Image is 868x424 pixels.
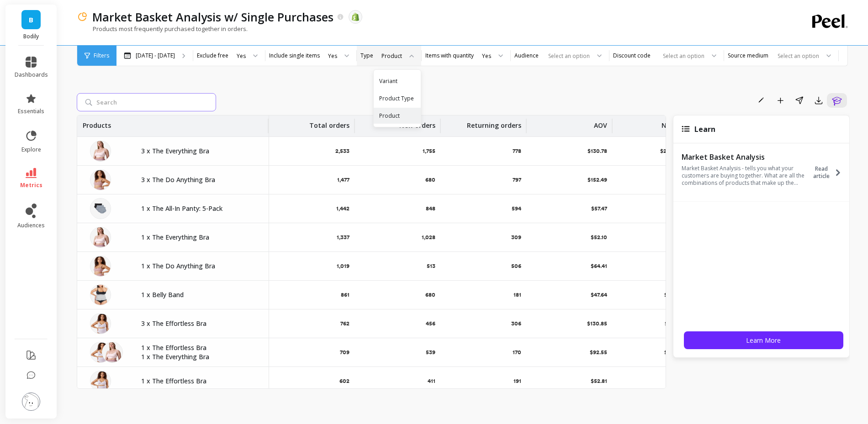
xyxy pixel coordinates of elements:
p: 762 [340,320,349,327]
div: Product [381,52,402,60]
p: 1 x The Effortless Bra [141,343,258,352]
p: 181 [513,291,521,298]
p: $57.47 [591,205,607,212]
p: 3 x The Effortless Bra [141,319,258,328]
p: 411 [428,377,435,385]
p: 191 [513,377,521,385]
p: 1 x The Everything Bra [141,352,258,361]
span: explore [21,146,41,153]
p: 1 x The Do Anything Bra [141,262,258,271]
label: Type [360,52,373,59]
img: Postpartum_and_C_Section_recovery_Belly_Band_by_Bodily_dual_compression_soft_structure_-_3.jpg [90,284,111,305]
p: 1,028 [422,234,435,241]
p: Market Basket Analysis - tells you what your customers are buying together. What are all the comb... [682,165,807,187]
span: Learn [694,124,715,134]
p: 848 [426,205,435,212]
label: Exclude free [197,52,228,59]
img: Bodily-Do-Anything-Bra-best-hands-free-pump-bra-nursing-bra-maternity-bra-chic-Dusk-rachel-detail... [90,169,111,190]
p: [DATE] - [DATE] [136,52,175,59]
p: $64.41 [591,262,607,270]
p: 539 [426,349,435,356]
p: $53,636.07 [665,320,693,327]
span: audiences [17,222,45,229]
p: 3 x The Everything Bra [141,147,258,156]
input: Search [77,93,216,111]
label: Include single items [269,52,320,59]
p: 1,019 [337,262,349,270]
img: Bodily-everything-bra-best-clip-down-nursing-bra-maternity-bra-chic-Softest-nursing-bra-Most-Comf... [102,342,123,363]
p: $52.10 [591,234,607,241]
p: 456 [426,320,435,327]
img: profile picture [22,393,40,411]
p: 797 [513,176,521,183]
p: 2,533 [335,147,349,155]
div: Yes [482,52,491,60]
p: $48,093.66 [664,349,693,356]
p: Products most frequently purchased together in orders. [77,25,248,33]
img: header icon [77,11,88,22]
p: 778 [513,147,521,155]
label: Items with quantity [425,52,474,59]
p: Returning orders [467,115,521,130]
p: Market Basket Analysis w/ Single Purchases [92,9,333,25]
img: Bodily-everything-bra-best-clip-down-nursing-bra-maternity-bra-chic-Softest-nursing-bra-Most-Comf... [90,227,111,248]
p: $32,255.60 [664,291,693,298]
img: Bodily-everything-bra-best-clip-down-nursing-bra-maternity-bra-chic-Softest-nursing-bra-Most-Comf... [90,141,111,162]
span: Learn More [746,336,781,345]
p: 1 x The Effortless Bra [141,377,258,386]
p: Products [83,115,111,130]
div: Yes [328,52,337,60]
button: Read article [810,152,847,194]
button: Learn More [684,331,843,349]
p: 306 [511,320,521,327]
p: Total orders [309,115,349,130]
img: Bodily-effortless-bra-best-hands-free-pull-down-bra-nursing-bra-maternity-bra_chic_Softest-nursin... [90,313,111,334]
p: 709 [340,349,349,356]
p: $130.78 [587,147,607,155]
p: 513 [427,262,435,270]
p: Market Basket Analysis [682,152,807,162]
p: 602 [339,377,349,385]
span: Read article [810,165,834,180]
p: $204,600.43 [660,147,693,155]
img: api.shopify.svg [351,13,360,21]
p: 1 x Belly Band [141,290,258,299]
span: Filters [94,52,109,59]
p: 1,755 [423,147,435,155]
p: 1,477 [337,176,349,183]
p: 594 [512,205,521,212]
p: 309 [511,234,521,241]
p: Bodily [15,33,48,40]
div: Product [379,111,415,120]
div: Variant [379,77,415,85]
span: essentials [18,108,44,115]
img: Bodily-effortless-bra-best-hands-free-pull-down-bra-nursing-bra-maternity-bra_chic_Softest-nursin... [90,342,111,363]
img: Bodily-Do-Anything-Bra-best-hands-free-pump-bra-nursing-bra-maternity-bra-chic-Dusk-rachel-detail... [90,256,111,277]
div: Yes [237,52,246,60]
span: dashboards [15,71,48,79]
p: 1 x The All-In Panty: 5-Pack [141,204,258,213]
p: $47.64 [591,291,607,298]
p: $152.49 [587,176,607,183]
p: 680 [425,176,435,183]
p: 1,442 [336,205,349,212]
img: Bodily_3_packMulti-All-InPanty-PostpartumPanty-C-SectionPantybyBodily_Black-Slate-Slate-Plus-Size... [90,198,111,219]
p: 861 [341,291,349,298]
span: metrics [20,182,42,189]
p: 680 [425,291,435,298]
span: B [29,15,33,25]
p: $52.81 [591,377,607,385]
img: Bodily-effortless-bra-best-hands-free-pull-down-bra-nursing-bra-maternity-bra_chic_Softest-nursin... [90,371,111,392]
p: 1 x The Everything Bra [141,233,258,242]
p: $92.55 [590,349,607,356]
p: 3 x The Do Anything Bra [141,175,258,184]
div: Product Type [379,94,415,103]
p: New sales [662,115,693,130]
p: 170 [513,349,521,356]
p: 1,337 [337,234,349,241]
p: AOV [594,115,607,130]
p: $130.85 [587,320,607,327]
p: 506 [511,262,521,270]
